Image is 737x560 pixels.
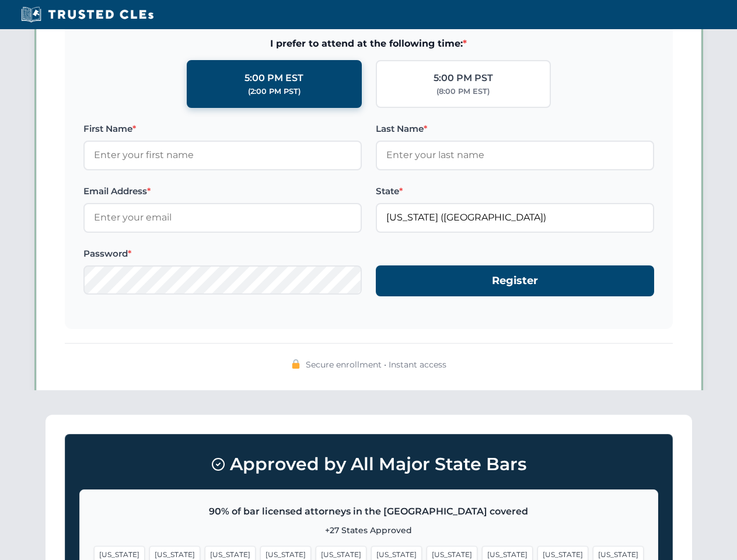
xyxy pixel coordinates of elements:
[376,265,654,296] button: Register
[94,504,644,519] p: 90% of bar licensed attorneys in the [GEOGRAPHIC_DATA] covered
[18,6,157,23] img: Trusted CLEs
[83,122,362,136] label: First Name
[83,36,654,51] span: I prefer to attend at the following time:
[436,86,490,97] div: (8:00 PM EST)
[94,524,644,537] p: +27 States Approved
[306,358,446,371] span: Secure enrollment • Instant access
[248,86,301,97] div: (2:00 PM PST)
[83,247,362,261] label: Password
[83,203,362,232] input: Enter your email
[434,71,493,86] div: 5:00 PM PST
[291,359,301,369] img: 🔒
[244,71,303,86] div: 5:00 PM EST
[83,184,362,198] label: Email Address
[79,449,658,480] h3: Approved by All Major State Bars
[376,184,654,198] label: State
[83,141,362,170] input: Enter your first name
[376,122,654,136] label: Last Name
[376,203,654,232] input: Florida (FL)
[376,141,654,170] input: Enter your last name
